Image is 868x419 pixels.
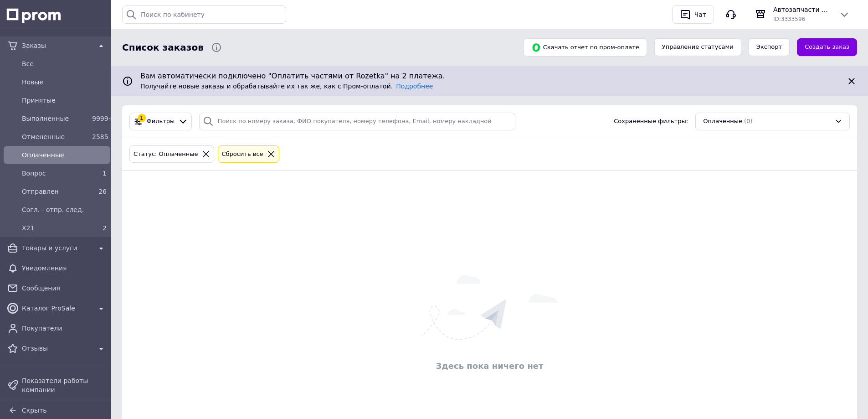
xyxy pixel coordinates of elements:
span: Вам автоматически подключено "Оплатить частями от Rozetka" на 2 платежа. [140,71,839,82]
span: Уведомления [22,264,107,273]
span: Все [22,59,107,68]
div: Статус: Оплаченные [132,150,200,159]
span: Выполненные [22,114,88,123]
span: Товары и услуги [22,243,92,253]
a: Подробнее [396,83,433,90]
input: Поиск по кабинету [122,5,286,24]
span: Согл. - отпр. след. [22,205,107,214]
span: Отмененные [22,132,88,141]
span: Покупатели [22,324,107,333]
span: Принятые [22,96,107,105]
span: Отзывы [22,344,92,353]
span: Скрыть [22,407,47,414]
span: ID: 3333596 [773,16,805,22]
div: Чат [693,8,708,21]
input: Поиск по номеру заказа, ФИО покупателя, номеру телефона, Email, номеру накладной [199,113,515,130]
span: Каталог ProSale [22,304,92,313]
div: Здесь пока ничего нет [127,360,853,372]
button: Управление статусами [654,38,741,56]
span: Список заказов [122,41,204,54]
span: 2585 [92,133,108,140]
span: Оплаченные [703,117,742,126]
span: Заказы [22,41,92,50]
a: Создать заказ [797,38,857,56]
span: 1 [103,170,107,177]
span: Вопрос [22,169,88,178]
div: Сбросить все [220,150,265,159]
span: Получайте новые заказы и обрабатывайте их так же, как с Пром-оплатой. [140,83,433,90]
span: Отправлен [22,187,88,196]
span: Сообщения [22,284,107,293]
span: Х21 [22,223,88,233]
span: Оплаченные [22,150,107,160]
span: Автозапчасти X21 [773,5,832,14]
span: 26 [98,188,107,195]
span: Показатели работы компании [22,376,107,394]
span: (0) [744,118,752,124]
span: 9999+ [92,115,113,122]
button: Скачать отчет по пром-оплате [524,38,647,57]
span: Новые [22,78,107,87]
span: Сохраненные фильтры: [614,117,688,126]
span: Фильтры [147,117,175,126]
button: Чат [672,5,714,24]
button: Экспорт [749,38,790,56]
span: 2 [103,224,107,232]
div: 1 [138,114,146,122]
